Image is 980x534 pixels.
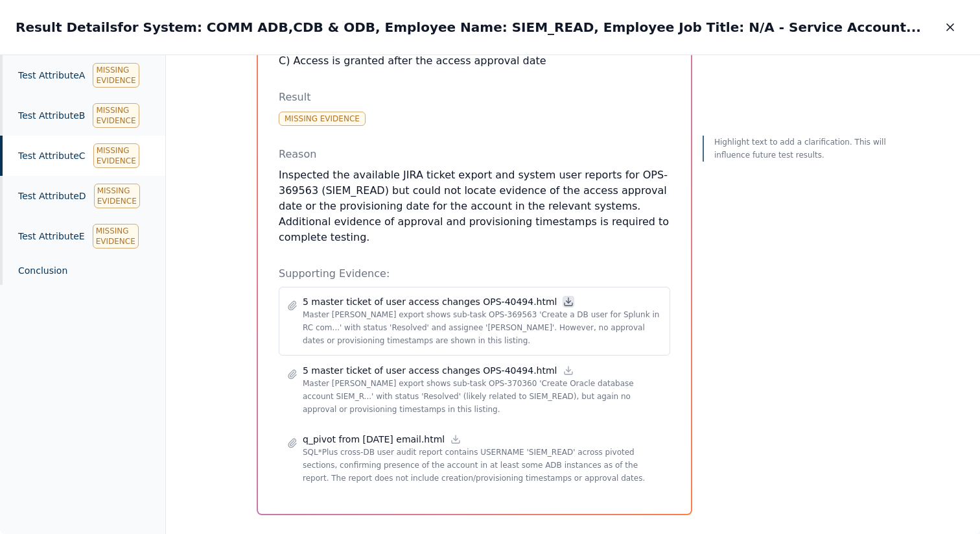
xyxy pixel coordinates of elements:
[279,167,670,245] p: Inspected the available JIRA ticket export and system user reports for OPS-369563 (SIEM_READ) but...
[93,143,139,168] div: Missing Evidence
[450,433,461,445] a: Download file
[563,365,574,376] a: Download file
[714,136,889,162] p: Highlight text to add a clarification. This will influence future test results.
[279,90,670,105] p: Result
[93,224,139,249] div: Missing Evidence
[94,184,140,208] div: Missing Evidence
[279,147,670,162] p: Reason
[279,266,670,282] p: Supporting Evidence:
[303,308,662,347] p: Master [PERSON_NAME] export shows sub-task OPS-369563 'Create a DB user for Splunk in RC com...' ...
[303,433,445,446] p: q_pivot from [DATE] email.html
[303,446,662,485] p: SQL*Plus cross-DB user audit report contains USERNAME 'SIEM_READ' across pivoted sections, confir...
[279,53,670,69] p: C) Access is granted after the access approval date
[303,377,662,416] p: Master [PERSON_NAME] export shows sub-task OPS-370360 'Create Oracle database account SIEM_R...' ...
[16,18,921,36] h2: Result Details for System: COMM ADB,CDB & ODB, Employee Name: SIEM_READ, Employee Job Title: N/A ...
[563,296,574,308] a: Download file
[279,112,366,126] div: Missing Evidence
[303,295,557,308] p: 5 master ticket of user access changes OPS-40494.html
[93,103,139,128] div: Missing Evidence
[303,364,557,377] p: 5 master ticket of user access changes OPS-40494.html
[93,63,139,88] div: Missing Evidence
